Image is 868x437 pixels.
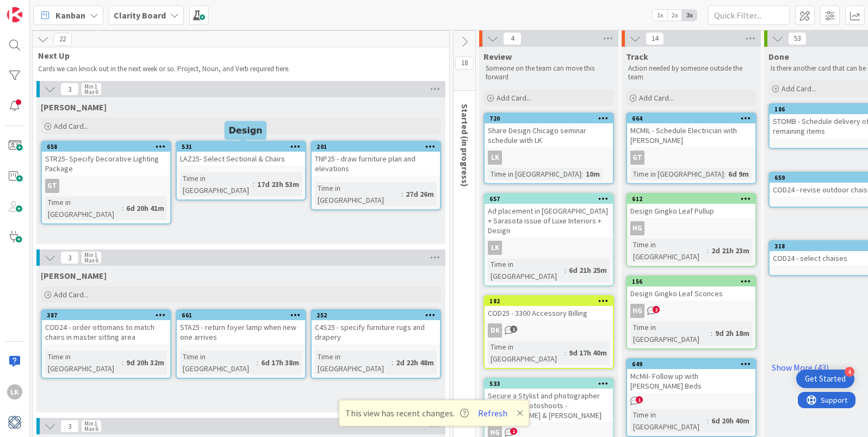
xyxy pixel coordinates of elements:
span: 3x [682,10,697,21]
div: 664 [627,114,755,123]
div: Time in [GEOGRAPHIC_DATA] [630,321,711,345]
span: 1 [510,428,517,435]
div: COD25 - 3300 Accessory Billing [485,306,613,320]
span: 1 [636,396,643,403]
p: Action needed by someone outside the team [628,64,754,82]
div: 9d 2h 18m [712,327,752,339]
div: GT [45,179,59,193]
span: : [122,357,123,369]
div: Time in [GEOGRAPHIC_DATA] [488,168,581,180]
span: Lisa T. [41,270,107,281]
div: Max 6 [84,426,98,432]
span: : [122,202,123,214]
div: GT [630,151,644,165]
div: 9d 20h 32m [123,357,167,369]
div: 156 [627,277,755,286]
div: COD24 - order ottomans to match chairs in master sitting area [42,320,170,344]
span: Add Card... [639,93,674,103]
div: 612 [632,195,755,203]
div: 6d 17h 38m [258,357,302,369]
div: Design Gingko Leaf Sconces [627,286,755,301]
div: 533 [489,380,613,388]
div: 2d 21h 23m [709,245,752,257]
div: 720Share Design Chicago seminar schedule with LK [485,114,613,147]
div: 657 [489,195,613,203]
div: Secure a Stylist and photographer for future photoshoots - [PERSON_NAME] & [PERSON_NAME] [485,389,613,422]
div: Ad placement in [GEOGRAPHIC_DATA] + Sarasota issue of Luxe Interiors + Design [485,204,613,238]
div: Min 1 [84,421,97,426]
span: : [257,357,258,369]
span: 2x [667,10,682,21]
div: 658 [42,142,170,152]
span: Review [483,51,512,62]
div: 649 [632,360,755,368]
div: Time in [GEOGRAPHIC_DATA] [45,196,122,220]
span: : [565,264,566,276]
div: HG [630,221,644,235]
div: 658 [47,143,170,151]
span: Add Card... [782,84,816,93]
span: Track [626,51,648,62]
div: 664 [632,115,755,122]
b: Clarity Board [114,10,166,21]
div: Time in [GEOGRAPHIC_DATA] [315,351,392,374]
span: Support [23,2,49,15]
div: LAZ25- Select Sectional & Chairs [177,152,305,166]
span: This view has recent changes. [345,407,469,420]
div: HG [630,304,644,318]
div: Max 6 [84,89,98,95]
div: 9d 17h 40m [566,347,610,359]
span: Add Card... [54,121,89,131]
div: Min 1 [84,84,97,89]
span: 3 [60,251,79,264]
div: 612Design Gingko Leaf Pullup [627,194,755,218]
span: 1 [510,326,517,333]
span: Add Card... [497,93,531,103]
div: 657 [485,194,613,204]
div: C4S25 - specify furniture rugs and drapery [312,320,440,344]
span: 1x [653,10,667,21]
div: McMil- Follow up with [PERSON_NAME] Beds [627,369,755,393]
div: 387 [47,311,170,319]
div: STR25- Specify Decorative Lighting Package [42,152,170,176]
span: : [565,347,566,359]
span: 22 [53,33,72,46]
div: 6d 9m [726,168,752,180]
span: Started (in progress) [460,104,470,187]
div: 4 [845,367,854,377]
div: 182 [489,297,613,305]
div: 156Design Gingko Leaf Sconces [627,277,755,301]
div: 252 [317,311,440,319]
div: LK [485,151,613,165]
div: 661 [182,311,305,319]
div: 252C4S25 - specify furniture rugs and drapery [312,310,440,344]
div: GT [627,151,755,165]
p: Cards we can knock out in the next week or so. Project, Noun, and Verb required here. [38,65,436,73]
div: LK [7,384,22,399]
div: 661STA25 - return foyer lamp when new one arrives [177,310,305,344]
span: : [711,327,712,339]
span: : [724,168,726,180]
div: GT [42,179,170,193]
div: 612 [627,194,755,204]
div: LK [485,241,613,255]
span: Gina [41,102,107,113]
div: HG [627,304,755,318]
div: MCMIL - Schedule Electrician with [PERSON_NAME] [627,123,755,147]
div: DK [488,323,502,338]
div: STA25 - return foyer lamp when new one arrives [177,320,305,344]
span: : [581,168,583,180]
div: 10m [583,168,603,180]
div: DK [485,323,613,338]
p: Someone on the team can move this forward [486,64,612,82]
div: 6d 20h 40m [709,415,752,427]
span: 53 [788,32,807,45]
div: 6d 20h 41m [123,202,167,214]
div: 2d 22h 48m [393,357,437,369]
div: LK [488,241,502,255]
div: 201 [312,142,440,152]
div: 182COD25 - 3300 Accessory Billing [485,296,613,320]
span: Kanban [55,9,85,22]
h5: Design [229,125,263,135]
div: 387 [42,310,170,320]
